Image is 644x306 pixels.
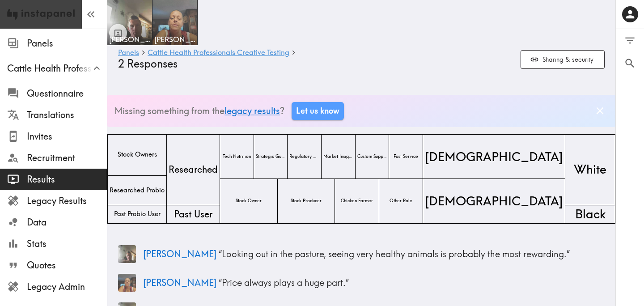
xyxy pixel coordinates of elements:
button: Dismiss banner [592,102,608,119]
a: Cattle Health Professionals Creative Testing [148,49,289,57]
span: [DEMOGRAPHIC_DATA] [423,191,565,211]
span: Results [27,173,107,186]
span: Invites [27,130,107,143]
span: [PERSON_NAME] [143,277,216,288]
a: Panels [118,49,139,57]
span: Researched [167,161,220,178]
span: Translations [27,109,107,121]
p: Missing something from the ? [114,105,284,117]
span: Stock Owner [234,196,263,206]
p: “ Looking out in the pasture, seeing very healthy animals is probably the most rewarding. ” [143,248,605,260]
span: Recruitment [27,152,107,164]
span: Search [624,57,636,69]
span: Stock Producer [289,196,323,206]
button: Filter Responses [616,29,644,52]
span: Black [573,204,607,225]
span: Past Probio User [112,208,162,221]
span: Legacy Admin [27,280,107,293]
span: Legacy Results [27,195,107,207]
span: Market Insights [322,152,355,161]
button: Toggle between responses and questions [109,24,127,42]
span: Stock Owners [116,149,159,161]
span: White [572,159,608,180]
p: “ Price always plays a huge part. ” [143,276,605,289]
span: Fast Service [392,152,420,161]
span: Quotes [27,259,107,272]
a: Panelist thumbnail[PERSON_NAME] “Looking out in the pasture, seeing very healthy animals is proba... [118,242,605,267]
span: Other Role [388,196,414,206]
span: Custom Support [356,152,389,161]
span: [PERSON_NAME] [143,248,216,259]
img: Panelist thumbnail [118,245,136,263]
span: Cattle Health Professionals Creative Testing [7,62,107,75]
span: [DEMOGRAPHIC_DATA] [423,146,565,167]
button: Search [616,52,644,75]
button: Sharing & security [521,50,605,69]
span: [PERSON_NAME] [154,34,195,44]
img: Panelist thumbnail [118,274,136,292]
span: Panels [27,37,107,50]
span: Questionnaire [27,87,107,100]
span: Chicken Farmer [339,196,375,206]
span: [PERSON_NAME] [109,34,150,44]
a: Let us know [292,102,344,120]
a: legacy results [225,105,280,116]
span: Strategic Guide [254,152,288,161]
a: Panelist thumbnail[PERSON_NAME] “Price always plays a huge part.” [118,270,605,295]
span: Past User [172,206,214,223]
span: Tech Nutrition [221,152,253,161]
span: Filter Responses [624,34,636,47]
span: Data [27,216,107,229]
span: 2 Responses [118,57,178,70]
span: Stats [27,238,107,250]
span: Regulatory Exp [288,152,321,161]
span: Researched Probio [108,184,166,197]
